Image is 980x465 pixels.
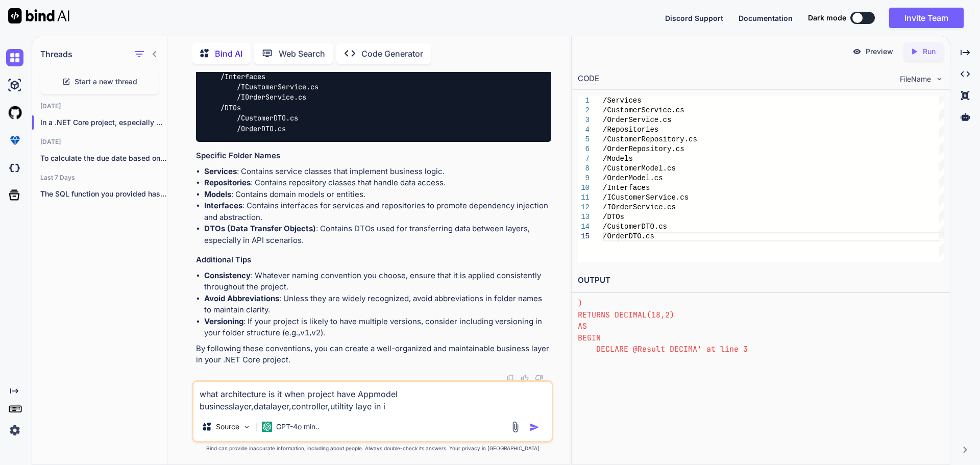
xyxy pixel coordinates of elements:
h1: Threads [40,48,72,60]
img: Pick Models [242,423,251,431]
img: GPT-4o mini [262,422,272,432]
div: 2 [578,106,590,115]
img: dislike [535,374,543,382]
p: Run [923,46,936,57]
span: /Interfaces [603,184,650,192]
span: Documentation [739,14,793,22]
li: : Unless they are widely recognized, avoid abbreviations in folder names to maintain clarity. [204,293,551,316]
span: /IOrderService.cs [603,203,676,211]
strong: Repositories [204,178,251,187]
img: settings [6,422,23,439]
li: : If your project is likely to have multiple versions, consider including versioning in your fold... [204,316,551,339]
p: To calculate the due date based on payme... [40,153,167,163]
p: Web Search [279,47,325,60]
li: : Contains repository classes that handle data access. [204,177,551,189]
li: : Contains domain models or entities. [204,189,551,201]
img: premium [6,132,23,149]
li: : Contains DTOs used for transferring data between layers, especially in API scenarios. [204,223,551,246]
h2: Last 7 Days [32,174,167,182]
strong: Consistency [204,271,251,280]
p: Preview [866,46,893,57]
img: like [521,374,529,382]
code: v2 [311,328,321,338]
h3: Additional Tips [196,254,551,266]
img: chat [6,49,23,66]
div: 8 [578,164,590,174]
div: 12 [578,203,590,212]
span: Dark mode [808,13,846,23]
span: /Repositories [603,126,658,134]
span: /ICustomerService.cs [603,193,689,202]
p: GPT-4o min.. [276,422,320,432]
p: Bind can provide inaccurate information, including about people. Always double-check its answers.... [192,445,553,452]
div: 5 [578,135,590,144]
div: 7 [578,154,590,164]
span: FileName [900,74,931,84]
img: copy [506,374,514,382]
span: /OrderDTO.cs [603,232,654,240]
img: preview [852,47,862,56]
span: Start a new thread [75,77,137,87]
img: icon [529,422,540,432]
span: /CustomerRepository.cs [603,135,697,143]
h2: [DATE] [32,102,167,110]
span: /Models [603,155,633,163]
strong: Models [204,189,231,199]
span: /OrderService.cs [603,116,671,124]
p: Code Generator [361,47,423,60]
img: chevron down [935,75,944,83]
p: Bind AI [215,47,242,60]
div: CODE [578,73,599,85]
span: /CustomerModel.cs [603,164,676,173]
pre: Error: Command failed: MYSQL_PWD=p43yxewbpe_43yzxjbaz timeout 7 mysql --table --host=mysql --user... [578,275,944,355]
span: /DTOs [603,213,624,221]
div: 11 [578,193,590,203]
strong: Interfaces [204,201,242,210]
strong: Avoid Abbreviations [204,293,279,303]
h2: OUTPUT [572,268,950,292]
strong: Services [204,166,237,176]
div: 1 [578,96,590,106]
strong: DTOs (Data Transfer Objects) [204,224,316,233]
h2: [DATE] [32,138,167,146]
button: Documentation [739,13,793,23]
div: 9 [578,174,590,183]
span: Discord Support [665,14,723,22]
p: In a .NET Core project, especially when ... [40,117,167,128]
img: githubLight [6,104,23,121]
div: 4 [578,125,590,135]
button: Discord Support [665,13,723,23]
div: 10 [578,183,590,193]
span: /CustomerDTO.cs [603,223,667,231]
img: ai-studio [6,77,23,94]
p: The SQL function you provided has a synt... [40,189,167,199]
li: : Whatever naming convention you choose, ensure that it is applied consistently throughout the pr... [204,270,551,293]
p: By following these conventions, you can create a well-organized and maintainable business layer i... [196,343,551,366]
button: Invite Team [889,8,964,28]
li: : Contains service classes that implement business logic. [204,166,551,178]
span: /OrderModel.cs [603,174,663,182]
h3: Specific Folder Names [196,150,551,162]
div: 3 [578,115,590,125]
img: darkCloudIdeIcon [6,159,23,177]
code: v1 [300,328,309,338]
div: 14 [578,222,590,232]
img: Bind AI [8,8,69,23]
strong: Versioning [204,316,243,326]
textarea: what architecture is it when project have Appmodel businesslayer,datalayer,controller,utiltity la... [193,382,552,412]
span: /OrderRepository.cs [603,145,684,153]
img: attachment [509,421,521,433]
div: 15 [578,232,590,241]
div: 13 [578,212,590,222]
span: /CustomerService.cs [603,106,684,114]
div: 6 [578,144,590,154]
span: /Services [603,96,642,105]
li: : Contains interfaces for services and repositories to promote dependency injection and abstraction. [204,200,551,223]
p: Source [216,422,239,432]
